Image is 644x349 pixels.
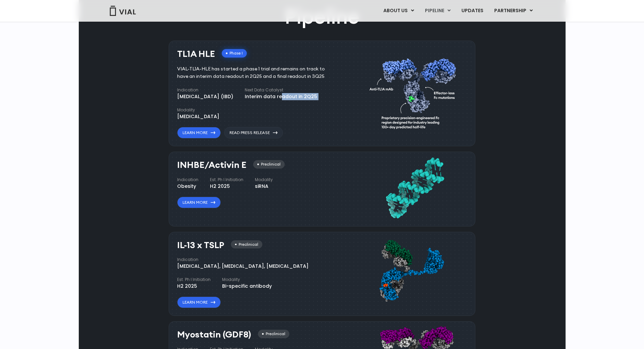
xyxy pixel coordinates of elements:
[177,257,309,263] h4: Indication
[177,263,309,270] div: [MEDICAL_DATA], [MEDICAL_DATA], [MEDICAL_DATA]
[245,93,317,100] div: Interim data readout in 2Q25
[255,183,273,190] div: siRNA
[177,49,215,59] h3: TL1A HLE
[177,113,219,120] div: [MEDICAL_DATA]
[177,183,198,190] div: Obesity
[258,330,289,338] div: Preclinical
[177,65,335,80] div: VIAL-TL1A-HLE has started a phase 1 trial and remains on track to have an interim data readout in...
[255,177,273,183] h4: Modality
[177,240,224,250] h3: IL-13 x TSLP
[420,5,456,17] a: PIPELINEMenu Toggle
[222,283,272,290] div: Bi-specific antibody
[210,183,243,190] div: H2 2025
[177,87,233,93] h4: Indication
[177,160,246,170] h3: INHBE/Activin E
[253,160,285,169] div: Preclinical
[224,127,283,138] a: Read Press Release
[177,107,219,113] h4: Modality
[177,197,221,208] a: Learn More
[177,277,211,283] h4: Est. Ph I Initiation
[231,240,262,249] div: Preclinical
[222,277,272,283] h4: Modality
[489,5,538,17] a: PARTNERSHIPMenu Toggle
[177,177,198,183] h4: Indication
[177,330,251,340] h3: Myostatin (GDF8)
[245,87,317,93] h4: Next Data Catalyst
[210,177,243,183] h4: Est. Ph I Initiation
[369,46,460,139] img: TL1A antibody diagram.
[177,283,211,290] div: H2 2025
[177,297,221,308] a: Learn More
[378,5,419,17] a: ABOUT USMenu Toggle
[456,5,488,17] a: UPDATES
[109,6,136,16] img: Vial Logo
[222,49,247,58] div: Phase I
[177,93,233,100] div: [MEDICAL_DATA] (IBD)
[177,127,221,138] a: Learn More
